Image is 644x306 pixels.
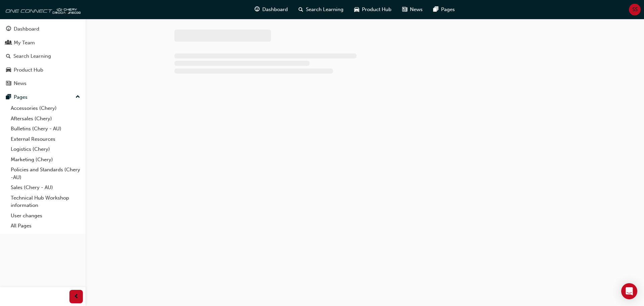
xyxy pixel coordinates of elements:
[299,5,303,14] span: search-icon
[3,91,83,103] button: Pages
[14,66,43,74] div: Product Hub
[410,6,423,13] span: News
[3,23,83,35] a: Dashboard
[433,5,438,14] span: pages-icon
[8,182,83,193] a: Sales (Chery - AU)
[13,52,51,60] div: Search Learning
[402,5,407,14] span: news-icon
[75,93,80,101] span: up-icon
[8,211,83,221] a: User changes
[428,3,460,16] a: pages-iconPages
[8,193,83,211] a: Technical Hub Workshop information
[349,3,397,16] a: car-iconProduct Hub
[306,6,343,13] span: Search Learning
[3,3,80,16] img: oneconnect
[14,39,35,47] div: My Team
[249,3,293,16] a: guage-iconDashboard
[6,81,11,87] span: news-icon
[14,25,39,33] div: Dashboard
[74,293,79,301] span: prev-icon
[6,40,11,46] span: people-icon
[621,283,637,299] div: Open Intercom Messenger
[3,64,83,76] a: Product Hub
[362,6,391,13] span: Product Hub
[6,53,11,59] span: search-icon
[3,77,83,90] a: News
[397,3,428,16] a: news-iconNews
[8,124,83,134] a: Bulletins (Chery - AU)
[6,94,11,100] span: pages-icon
[293,3,349,16] a: search-iconSearch Learning
[262,6,288,13] span: Dashboard
[354,5,359,14] span: car-icon
[441,6,455,13] span: Pages
[8,221,83,231] a: All Pages
[3,37,83,49] a: My Team
[8,144,83,155] a: Logistics (Chery)
[8,155,83,165] a: Marketing (Chery)
[14,93,28,101] div: Pages
[6,26,11,32] span: guage-icon
[14,80,26,87] div: News
[255,5,260,14] span: guage-icon
[3,50,83,62] a: Search Learning
[3,21,83,91] button: DashboardMy TeamSearch LearningProduct HubNews
[8,103,83,114] a: Accessories (Chery)
[8,114,83,124] a: Aftersales (Chery)
[6,67,11,73] span: car-icon
[632,6,638,13] span: SS
[8,134,83,144] a: External Resources
[629,4,641,15] button: SS
[8,165,83,182] a: Policies and Standards (Chery -AU)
